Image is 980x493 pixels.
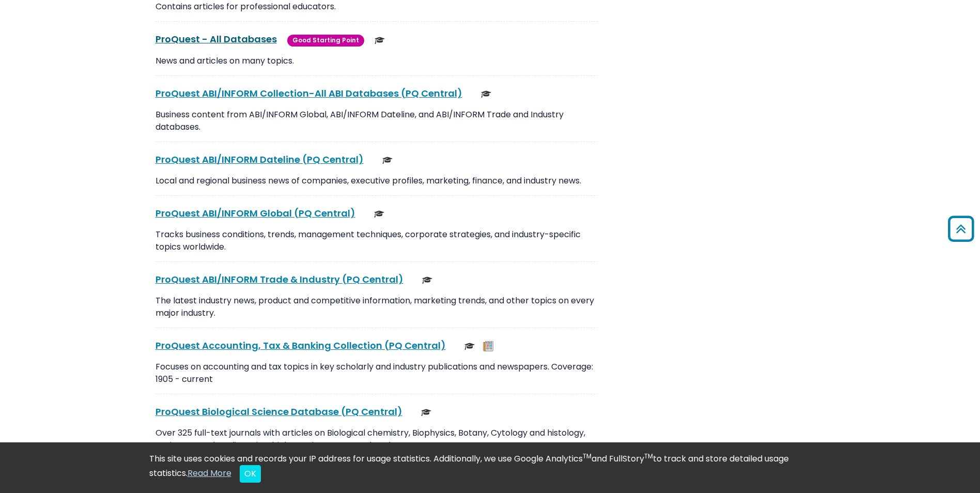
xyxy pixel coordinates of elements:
[155,153,364,166] a: ProQuest ABI/INFORM Dateline (PQ Central)
[155,339,446,352] a: ProQuest Accounting, Tax & Banking Collection (PQ Central)
[287,35,364,47] span: Good Starting Point
[155,228,598,253] p: Tracks business conditions, trends, management techniques, corporate strategies, and industry-spe...
[155,33,277,45] a: ProQuest - All Databases
[155,405,402,418] a: ProQuest Biological Science Database (PQ Central)
[155,55,598,67] p: News and articles on many topics.
[155,1,598,13] p: Contains articles for professional educators.
[240,465,261,483] button: Close
[481,89,491,99] img: Scholarly or Peer Reviewed
[155,273,403,286] a: ProQuest ABI/INFORM Trade & Industry (PQ Central)
[155,175,598,187] p: Local and regional business news of companies, executive profiles, marketing, finance, and indust...
[944,221,977,238] a: Back to Top
[375,35,385,45] img: Scholarly or Peer Reviewed
[374,209,384,219] img: Scholarly or Peer Reviewed
[583,452,592,460] sup: TM
[155,87,462,100] a: ProQuest ABI/INFORM Collection-All ABI Databases (PQ Central)
[149,453,831,483] div: This site uses cookies and records your IP address for usage statistics. Additionally, we use Goo...
[382,155,393,165] img: Scholarly or Peer Reviewed
[483,341,493,351] img: Newspapers
[188,467,231,479] a: Read More
[155,427,598,452] p: Over 325 full-text journals with articles on Biological chemistry, Biophysics, Botany, Cytology a...
[155,295,598,319] p: The latest industry news, product and competitive information, marketing trends, and other topics...
[155,361,598,386] p: Focuses on accounting and tax topics in key scholarly and industry publications and newspapers. C...
[155,207,355,220] a: ProQuest ABI/INFORM Global (PQ Central)
[464,341,475,351] img: Scholarly or Peer Reviewed
[421,407,431,418] img: Scholarly or Peer Reviewed
[155,109,598,133] p: Business content from ABI/INFORM Global, ABI/INFORM Dateline, and ABI/INFORM Trade and Industry d...
[644,452,653,460] sup: TM
[422,275,432,285] img: Scholarly or Peer Reviewed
